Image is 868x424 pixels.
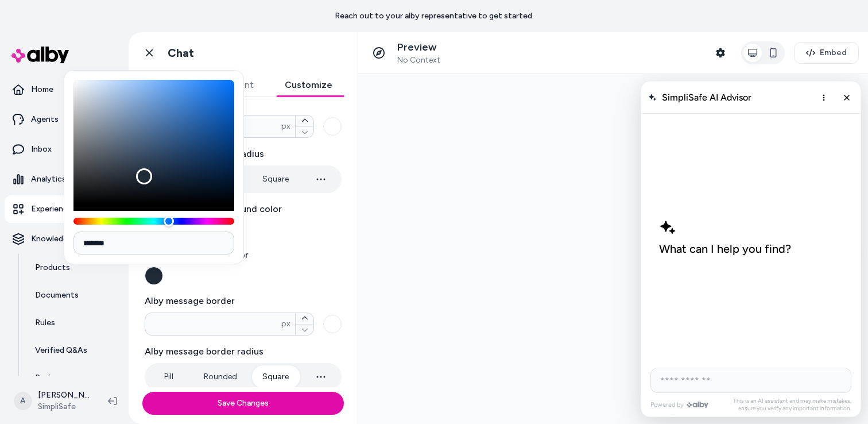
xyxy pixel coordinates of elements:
p: Home [31,84,53,95]
button: Customize [273,74,344,97]
a: Rules [24,309,124,337]
p: Reach out to your alby representative to get started. [335,10,534,22]
a: Products [24,254,124,282]
p: Verified Q&As [35,345,87,356]
a: Reviews [24,364,124,392]
p: Reviews [35,372,65,384]
p: Products [35,262,70,273]
button: Embed [794,42,859,64]
p: Rules [35,317,55,329]
p: [PERSON_NAME] [38,390,90,401]
span: px [281,318,290,330]
a: Home [5,76,124,103]
button: Knowledge [5,225,124,253]
p: Analytics [31,174,66,185]
a: Inbox [5,136,124,163]
div: Color [73,80,234,204]
p: Experiences [31,203,76,215]
p: Inbox [31,144,52,155]
span: A [14,392,32,410]
p: Agents [31,114,59,125]
a: Experiences [5,195,124,223]
span: Embed [820,47,847,59]
button: Square [251,365,300,388]
label: Alby message border [145,294,342,308]
button: A[PERSON_NAME]SimpliSafe [7,383,99,419]
p: Documents [35,290,79,301]
button: Pill [147,365,190,388]
a: Documents [24,282,124,309]
span: No Context [397,55,440,65]
button: Save Changes [142,392,344,415]
button: Rounded [192,365,249,388]
button: Square [251,168,300,191]
p: Knowledge [31,233,72,245]
label: Alby message border radius [145,345,342,359]
a: Analytics [5,165,124,193]
span: px [281,121,290,132]
span: SimpliSafe [38,401,90,413]
h1: Chat [168,46,194,60]
a: Verified Q&As [24,337,124,364]
p: Preview [397,41,440,54]
div: Hue [73,218,234,225]
a: Agents [5,106,124,133]
img: alby Logo [11,47,69,63]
